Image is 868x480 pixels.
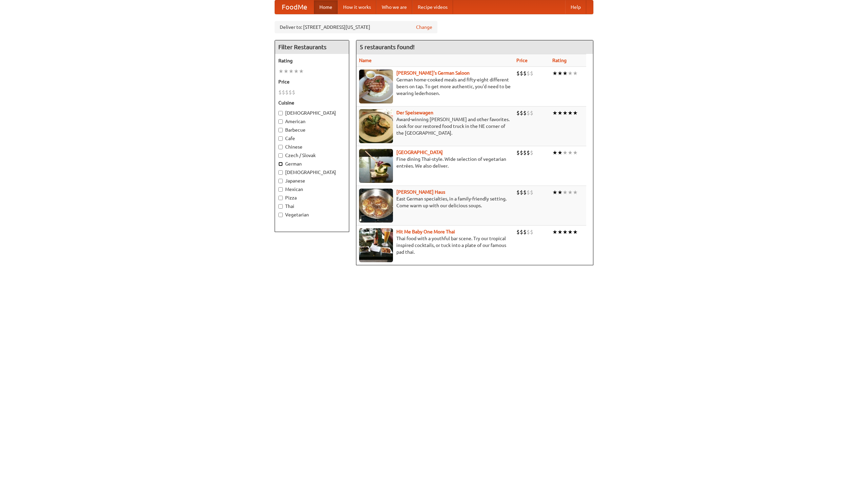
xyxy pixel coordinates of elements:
p: German home-cooked meals and fifty-eight different beers on tap. To get more authentic, you'd nee... [359,76,511,97]
p: Thai food with a youthful bar scene. Try our tropical inspired cocktails, or tuck into a plate of... [359,235,511,255]
li: ★ [283,68,289,75]
li: ★ [552,228,557,236]
a: Help [565,0,586,14]
li: $ [516,109,520,117]
li: $ [520,70,523,77]
a: How it works [338,0,376,14]
a: Der Speisewagen [396,110,433,115]
label: [DEMOGRAPHIC_DATA] [278,169,346,176]
li: ★ [573,109,578,117]
li: $ [289,89,292,96]
label: Chinese [278,143,346,150]
li: ★ [552,189,557,196]
li: ★ [568,70,573,77]
a: [GEOGRAPHIC_DATA] [396,150,443,155]
li: ★ [563,189,568,196]
input: Pizza [278,196,283,200]
li: ★ [557,149,563,156]
li: $ [516,228,520,236]
label: [DEMOGRAPHIC_DATA] [278,110,346,116]
input: Mexican [278,187,283,192]
a: Hit Me Baby One More Thai [396,229,455,234]
li: ★ [563,228,568,236]
li: $ [282,89,285,96]
li: $ [527,70,530,77]
li: $ [527,228,530,236]
li: $ [530,189,533,196]
input: Japanese [278,179,283,183]
li: ★ [563,109,568,117]
li: ★ [557,228,563,236]
li: ★ [568,149,573,156]
li: ★ [563,70,568,77]
li: $ [523,228,527,236]
a: Home [314,0,338,14]
li: $ [523,189,527,196]
li: $ [527,149,530,156]
li: $ [527,109,530,117]
a: Change [416,24,432,31]
p: Award-winning [PERSON_NAME] and other favorites. Look for our restored food truck in the NE corne... [359,116,511,136]
p: East German specialties, in a family-friendly setting. Come warm up with our delicious soups. [359,195,511,209]
ng-pluralize: 5 restaurants found! [360,44,415,50]
li: ★ [289,68,294,75]
input: Barbecue [278,128,283,132]
a: Price [516,58,528,63]
img: satay.jpg [359,149,393,183]
a: Who we are [376,0,412,14]
li: ★ [294,68,299,75]
li: ★ [552,149,557,156]
li: $ [523,70,527,77]
li: $ [285,89,289,96]
li: $ [530,228,533,236]
input: Vegetarian [278,213,283,217]
b: [PERSON_NAME] Haus [396,189,445,195]
li: ★ [299,68,304,75]
img: babythai.jpg [359,228,393,262]
li: ★ [552,70,557,77]
li: ★ [552,109,557,117]
a: Name [359,58,372,63]
li: $ [292,89,295,96]
li: ★ [557,189,563,196]
li: ★ [568,189,573,196]
li: ★ [563,149,568,156]
input: Chinese [278,145,283,149]
li: ★ [568,228,573,236]
li: $ [516,149,520,156]
input: German [278,162,283,166]
input: [DEMOGRAPHIC_DATA] [278,170,283,175]
input: Thai [278,204,283,209]
img: kohlhaus.jpg [359,189,393,223]
p: Fine dining Thai-style. Wide selection of vegetarian entrées. We also deliver. [359,156,511,169]
li: $ [520,149,523,156]
li: ★ [568,109,573,117]
li: $ [520,228,523,236]
li: ★ [573,228,578,236]
li: $ [523,109,527,117]
label: Japanese [278,177,346,184]
li: ★ [573,189,578,196]
label: Mexican [278,186,346,193]
img: esthers.jpg [359,70,393,103]
h5: Price [278,78,346,85]
li: $ [523,149,527,156]
label: Czech / Slovak [278,152,346,159]
label: Pizza [278,194,346,201]
a: [PERSON_NAME]'s German Saloon [396,70,470,76]
input: Czech / Slovak [278,153,283,158]
h4: Filter Restaurants [275,40,349,54]
input: Cafe [278,136,283,141]
label: American [278,118,346,125]
li: $ [278,89,282,96]
li: $ [516,70,520,77]
h5: Cuisine [278,99,346,106]
img: speisewagen.jpg [359,109,393,143]
li: ★ [557,109,563,117]
label: Barbecue [278,127,346,133]
li: $ [530,149,533,156]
